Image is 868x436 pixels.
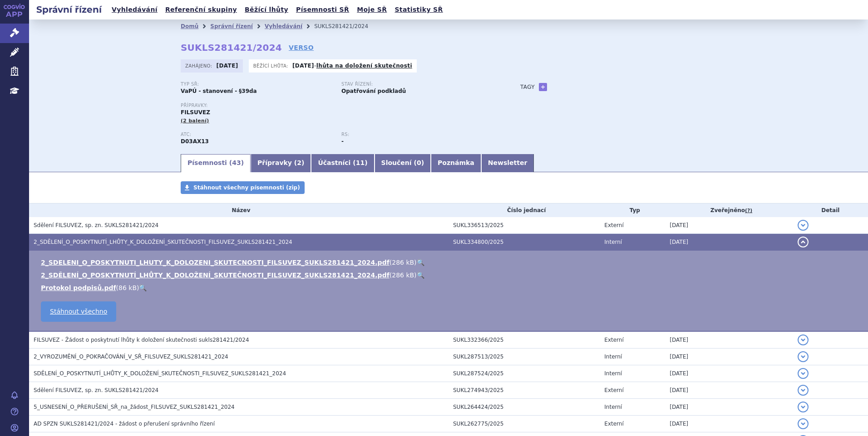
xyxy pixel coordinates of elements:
[665,331,793,349] td: [DATE]
[181,118,209,124] span: (2 balení)
[520,82,535,92] h3: Tagy
[417,271,424,279] a: 🔍
[292,63,314,69] strong: [DATE]
[41,283,859,292] li: ( )
[604,222,623,228] span: Externí
[109,4,160,16] a: Vyhledávání
[600,203,665,217] th: Typ
[251,154,311,172] a: Přípravky (2)
[181,103,502,108] p: Přípravky:
[449,399,600,416] td: SUKL264424/2025
[118,284,137,291] span: 86 kB
[210,23,253,29] a: Správní řízení
[417,259,424,266] a: 🔍
[181,138,209,145] strong: BŘEZOVÁ KŮRA
[34,239,292,245] span: 2_SDĚLENÍ_O_POSKYTNUTÍ_LHŮTY_K_DOLOŽENÍ_SKUTEČNOSTI_FILSUVEZ_SUKLS281421_2024
[481,154,534,172] a: Newsletter
[34,354,228,360] span: 2_VYROZUMĚNÍ_O_POKRAČOVÁNÍ_V_SŘ_FILSUVEZ_SUKLS281421_2024
[341,138,344,145] strong: -
[604,404,622,410] span: Interní
[41,271,859,280] li: ( )
[34,387,158,393] span: Sdělení FILSUVEZ, sp. zn. SUKLS281421/2024
[29,3,109,16] h2: Správní řízení
[449,349,600,365] td: SUKL287513/2025
[604,239,622,245] span: Interní
[604,337,623,343] span: Externí
[449,365,600,382] td: SUKL287524/2025
[41,301,116,322] a: Stáhnout všechno
[604,354,622,360] span: Interní
[449,331,600,349] td: SUKL332366/2025
[41,258,859,267] li: ( )
[798,220,809,231] button: detail
[449,217,600,234] td: SUKL336513/2025
[449,382,600,399] td: SUKL274943/2025
[341,132,493,137] p: RS:
[265,23,302,29] a: Vyhledávání
[665,203,793,217] th: Zveřejněno
[289,43,314,52] a: VERSO
[665,399,793,416] td: [DATE]
[181,82,332,87] p: Typ SŘ:
[798,334,809,345] button: detail
[41,271,390,279] a: 2_SDĚLENÍ_O_POSKYTNUTÍ_LHŮTY_K_DOLOŽENÍ_SKUTEČNOSTI_FILSUVEZ_SUKLS281421_2024.pdf
[798,368,809,379] button: detail
[41,259,390,266] a: 2_SDELENI_O_POSKYTNUTI_LHUTY_K_DOLOZENI_SKUTECNOSTI_FILSUVEZ_SUKLS281421_2024.pdf
[29,203,449,217] th: Název
[798,418,809,429] button: detail
[185,62,214,69] span: Zahájeno:
[665,234,793,251] td: [DATE]
[417,159,421,166] span: 0
[375,154,431,172] a: Sloučení (0)
[292,62,412,69] p: -
[665,365,793,382] td: [DATE]
[449,416,600,432] td: SUKL262775/2025
[34,421,215,427] span: AD SPZN SUKLS281421/2024 - žádost o přerušení správního řízení
[217,63,238,69] strong: [DATE]
[316,63,412,69] a: lhůta na doložení skutečnosti
[665,217,793,234] td: [DATE]
[253,62,290,69] span: Běžící lhůta:
[181,42,282,53] strong: SUKLS281421/2024
[665,416,793,432] td: [DATE]
[392,259,414,266] span: 286 kB
[798,351,809,362] button: detail
[798,385,809,396] button: detail
[242,4,291,16] a: Běžící lhůty
[34,337,249,343] span: FILSUVEZ - Žádost o poskytnutí lhůty k doložení skutečnosti sukls281421/2024
[604,421,623,427] span: Externí
[41,284,116,291] a: Protokol podpisů.pdf
[181,132,332,137] p: ATC:
[297,159,301,166] span: 2
[181,154,251,172] a: Písemnosti (43)
[665,382,793,399] td: [DATE]
[539,83,547,91] a: +
[181,181,305,194] a: Stáhnout všechny písemnosti (zip)
[181,23,198,29] a: Domů
[34,222,158,228] span: Sdělení FILSUVEZ, sp. zn. SUKLS281421/2024
[341,88,406,94] strong: Opatřování podkladů
[392,271,414,279] span: 286 kB
[604,370,622,377] span: Interní
[798,237,809,247] button: detail
[34,404,235,410] span: 5_USNESENÍ_O_PŘERUŠENÍ_SŘ_na_žádost_FILSUVEZ_SUKLS281421_2024
[665,349,793,365] td: [DATE]
[449,234,600,251] td: SUKL334800/2025
[311,154,374,172] a: Účastníci (11)
[181,109,210,116] span: FILSUVEZ
[181,88,257,94] strong: VaPÚ - stanovení - §39da
[745,208,752,214] abbr: (?)
[341,82,493,87] p: Stav řízení:
[139,284,147,291] a: 🔍
[293,4,352,16] a: Písemnosti SŘ
[163,4,240,16] a: Referenční skupiny
[34,370,286,377] span: SDĚLENÍ_O_POSKYTNUTÍ_LHŮTY_K_DOLOŽENÍ_SKUTEČNOSTI_FILSUVEZ_SUKLS281421_2024
[232,159,241,166] span: 43
[314,19,380,33] li: SUKLS281421/2024
[604,387,623,393] span: Externí
[431,154,481,172] a: Poznámka
[193,184,300,191] span: Stáhnout všechny písemnosti (zip)
[354,4,390,16] a: Moje SŘ
[392,4,445,16] a: Statistiky SŘ
[798,402,809,412] button: detail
